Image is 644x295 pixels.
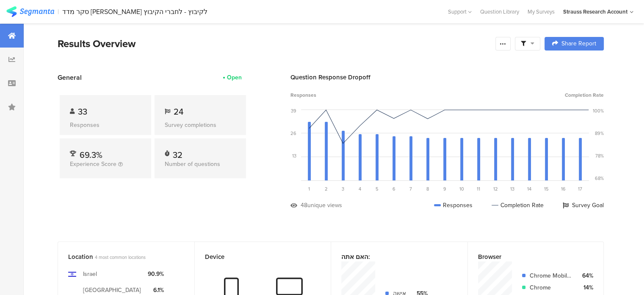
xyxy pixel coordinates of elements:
[68,252,170,261] div: Location
[561,185,566,192] span: 16
[595,152,604,159] div: 78%
[58,7,59,17] div: |
[359,185,361,192] span: 4
[448,5,472,18] div: Support
[173,149,182,157] div: 32
[563,8,627,16] div: Strauss Research Account
[341,252,443,261] div: האם אתה:
[58,73,82,82] span: General
[78,105,87,118] span: 33
[58,36,491,51] div: Results Overview
[523,8,559,16] a: My Surveys
[205,252,307,261] div: Device
[476,8,523,16] a: Question Library
[443,185,446,192] span: 9
[593,107,604,114] div: 100%
[70,121,141,129] div: Responses
[6,6,54,17] img: segmanta logo
[565,91,604,99] span: Completion Rate
[227,73,242,82] div: Open
[165,160,220,169] span: Number of questions
[292,152,296,159] div: 13
[595,130,604,137] div: 89%
[83,270,97,278] div: Israel
[325,185,328,192] span: 2
[544,185,549,192] span: 15
[578,283,593,292] div: 14%
[426,185,429,192] span: 8
[307,201,342,210] div: unique views
[527,185,531,192] span: 14
[493,185,498,192] span: 12
[165,121,236,129] div: Survey completions
[291,107,296,114] div: 39
[290,91,316,99] span: Responses
[578,185,582,192] span: 17
[342,185,344,192] span: 3
[290,130,296,137] div: 26
[308,185,310,192] span: 1
[510,185,514,192] span: 13
[530,283,572,292] div: Chrome
[80,149,102,161] span: 69.3%
[290,73,604,82] div: Question Response Dropoff
[477,185,480,192] span: 11
[301,201,307,210] div: 48
[434,201,473,210] div: Responses
[392,185,395,192] span: 6
[459,185,464,192] span: 10
[148,286,164,295] div: 6.1%
[595,175,604,182] div: 68%
[95,254,146,261] span: 4 most common locations
[578,271,593,280] div: 64%
[561,41,596,47] span: Share Report
[478,252,580,261] div: Browser
[70,160,116,169] span: Experience Score
[409,185,412,192] span: 7
[174,105,183,118] span: 24
[563,201,604,210] div: Survey Goal
[62,8,207,16] div: סקר מדד [PERSON_NAME] לקיבוץ - לחברי הקיבוץ
[83,286,141,295] div: [GEOGRAPHIC_DATA]
[376,185,379,192] span: 5
[530,271,572,280] div: Chrome Mobile WebView
[148,270,164,278] div: 90.9%
[492,201,544,210] div: Completion Rate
